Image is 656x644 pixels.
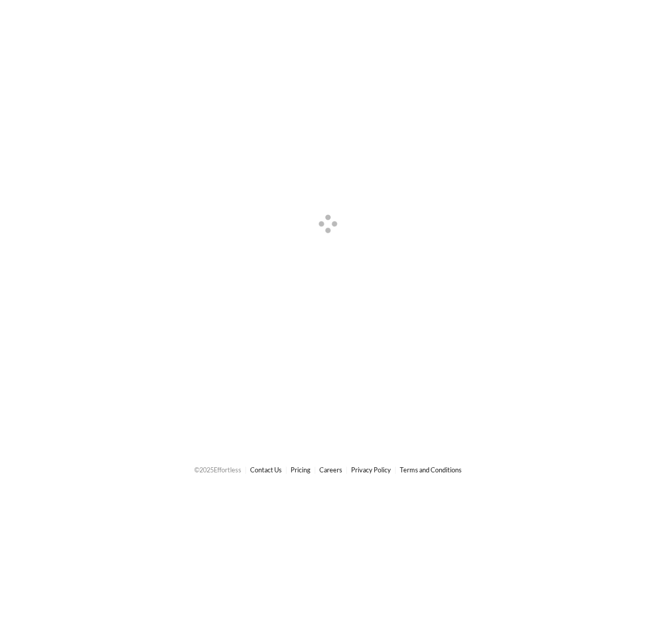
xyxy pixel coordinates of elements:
a: Privacy Policy [351,466,391,474]
a: Careers [319,466,342,474]
a: Pricing [291,466,311,474]
span: © 2025 Effortless [194,466,241,474]
a: Contact Us [250,466,282,474]
a: Terms and Conditions [400,466,462,474]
